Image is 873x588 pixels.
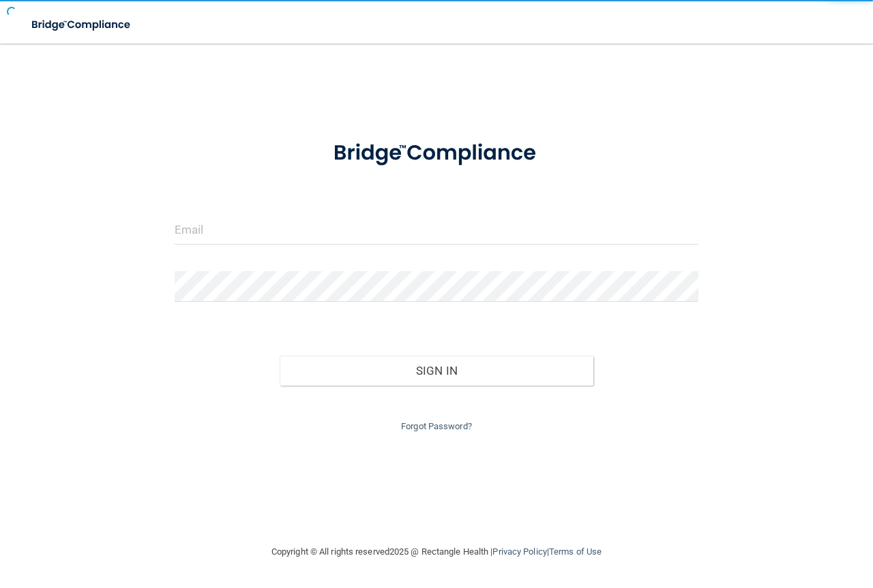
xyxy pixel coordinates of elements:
button: Sign In [280,356,594,386]
img: bridge_compliance_login_screen.278c3ca4.svg [20,11,143,39]
a: Privacy Policy [492,546,546,557]
a: Terms of Use [549,546,602,557]
a: Forgot Password? [401,421,472,431]
div: Copyright © All rights reserved 2025 @ Rectangle Health | | [188,530,685,574]
img: bridge_compliance_login_screen.278c3ca4.svg [311,125,563,181]
input: Email [175,214,698,245]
